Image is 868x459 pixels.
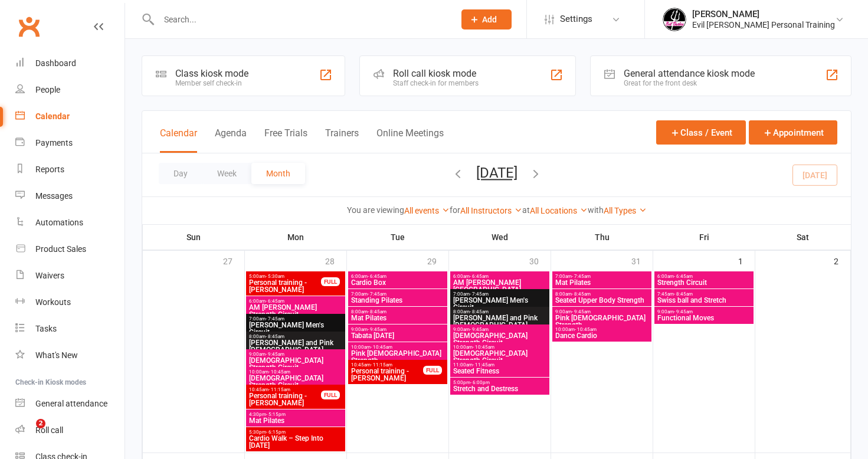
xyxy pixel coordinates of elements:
span: Add [482,15,497,24]
span: Standing Pilates [351,297,445,304]
button: Class / Event [656,120,746,145]
span: - 10:45am [575,327,597,332]
span: Seated Upper Body Strength [555,297,649,304]
div: Great for the front desk [624,79,755,87]
span: 7:00am [248,316,343,322]
span: - 6:45am [470,274,489,279]
div: Staff check-in for members [393,79,479,87]
div: 1 [738,251,755,270]
span: Settings [560,6,592,32]
span: - 7:45am [470,291,489,297]
div: Waivers [35,271,64,280]
th: Fri [653,225,755,250]
strong: at [522,205,530,215]
a: Messages [15,183,125,209]
div: Reports [35,165,64,174]
div: FULL [321,391,340,399]
span: [PERSON_NAME] and Pink [DEMOGRAPHIC_DATA] [453,314,547,329]
a: All events [404,206,450,215]
button: Week [202,163,251,184]
div: Evil [PERSON_NAME] Personal Training [692,19,835,30]
span: - 11:45am [473,362,494,368]
div: 28 [325,251,346,270]
strong: You are viewing [347,205,404,215]
span: - 6:45am [674,274,693,279]
span: - 6:15pm [266,430,286,435]
span: - 11:15am [268,387,290,392]
div: 29 [427,251,448,270]
span: Pink [DEMOGRAPHIC_DATA] Strength [351,350,445,364]
span: - 8:45am [368,309,386,314]
a: People [15,77,125,103]
a: General attendance kiosk mode [15,391,125,417]
span: Cardio Box [351,279,445,286]
span: 7:00am [351,291,445,297]
a: Roll call [15,417,125,444]
span: Dance Cardio [555,332,649,339]
span: 5:30pm [248,430,343,435]
button: Calendar [160,127,197,153]
button: Free Trials [264,127,307,153]
span: Pink [DEMOGRAPHIC_DATA] Strength [555,314,649,329]
div: 30 [529,251,551,270]
span: 9:00am [248,352,343,357]
a: All Instructors [460,206,522,215]
span: - 6:00pm [470,380,490,385]
span: 4:30pm [248,412,343,417]
span: 6:00am [453,274,547,279]
a: Dashboard [15,50,125,77]
button: [DATE] [476,165,517,181]
div: 31 [631,251,653,270]
span: 6:00am [657,274,751,279]
span: [DEMOGRAPHIC_DATA] Strength Circuit [453,350,547,364]
span: 9:00am [555,309,649,314]
iframe: Intercom live chat [12,419,40,447]
th: Sat [755,225,851,250]
a: All Types [604,206,647,215]
button: Online Meetings [376,127,444,153]
span: 6:00am [248,299,343,304]
span: Personal training - [PERSON_NAME] [248,279,322,293]
button: Agenda [215,127,247,153]
span: Seated Fitness [453,368,547,375]
span: [DEMOGRAPHIC_DATA] Strength Circuit [248,375,343,389]
span: [PERSON_NAME] Men's Circuit [453,297,547,311]
input: Search... [155,11,446,28]
span: [PERSON_NAME] and Pink [DEMOGRAPHIC_DATA] [248,339,343,353]
span: - 9:45am [266,352,284,357]
a: Product Sales [15,236,125,263]
div: FULL [423,366,442,375]
span: - 11:15am [371,362,392,368]
span: - 9:45am [368,327,386,332]
div: Messages [35,191,73,201]
span: Mat Pilates [555,279,649,286]
a: What's New [15,342,125,369]
span: Strength Circuit [657,279,751,286]
div: 2 [834,251,850,270]
span: 5:00pm [453,380,547,385]
span: 8:00am [248,334,343,339]
span: Mat Pilates [351,314,445,322]
th: Wed [449,225,551,250]
div: Dashboard [35,58,76,68]
div: [PERSON_NAME] [692,9,835,19]
th: Sun [143,225,245,250]
a: Clubworx [14,12,44,41]
span: Tabata [DATE] [351,332,445,339]
span: Functional Moves [657,314,751,322]
img: thumb_image1652691556.png [663,8,686,31]
span: 7:00am [555,274,649,279]
span: [DEMOGRAPHIC_DATA] Strength Circuit [248,357,343,371]
div: Tasks [35,324,57,333]
span: - 8:45am [572,291,591,297]
span: 10:00am [555,327,649,332]
a: All Locations [530,206,588,215]
span: 9:00am [453,327,547,332]
a: Reports [15,156,125,183]
div: 27 [223,251,244,270]
div: Roll call [35,425,63,435]
div: General attendance kiosk mode [624,68,755,79]
span: 8:00am [351,309,445,314]
button: Add [461,9,512,29]
span: 11:00am [453,362,547,368]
